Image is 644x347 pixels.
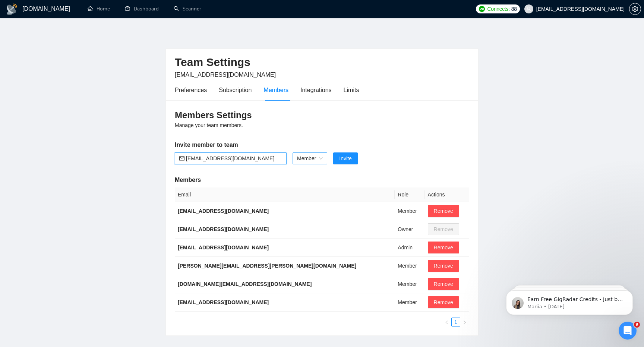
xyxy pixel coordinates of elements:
[452,318,460,326] a: 1
[297,153,323,164] span: Member
[495,275,644,327] iframe: Intercom notifications message
[479,6,485,12] img: upwork-logo.png
[395,220,424,239] td: Owner
[434,243,453,252] span: Remove
[428,205,459,217] button: Remove
[428,296,459,308] button: Remove
[434,280,453,288] span: Remove
[428,242,459,253] button: Remove
[174,6,201,12] a: searchScanner
[487,5,509,13] span: Connects:
[125,6,159,12] a: dashboardDashboard
[425,187,469,202] th: Actions
[178,226,269,232] b: [EMAIL_ADDRESS][DOMAIN_NAME]
[442,318,451,327] li: Previous Page
[460,318,469,327] button: right
[179,156,184,161] span: mail
[300,85,332,95] div: Integrations
[629,6,641,12] span: setting
[428,278,459,290] button: Remove
[434,262,453,270] span: Remove
[186,154,282,163] input: Email address
[395,239,424,257] td: Admin
[395,257,424,275] td: Member
[445,320,449,325] span: left
[629,3,641,15] button: setting
[451,318,460,327] li: 1
[434,207,453,215] span: Remove
[175,141,469,149] h5: Invite member to team
[395,275,424,293] td: Member
[339,154,351,163] span: Invite
[175,122,243,128] span: Manage your team members.
[175,187,395,202] th: Email
[175,109,469,121] h3: Members Settings
[442,318,451,327] button: left
[219,85,252,95] div: Subscription
[395,293,424,312] td: Member
[526,6,531,12] span: user
[428,260,459,272] button: Remove
[178,281,312,287] b: [DOMAIN_NAME][EMAIL_ADDRESS][DOMAIN_NAME]
[175,72,276,78] span: [EMAIL_ADDRESS][DOMAIN_NAME]
[175,55,469,70] h2: Team Settings
[463,320,467,325] span: right
[333,152,357,164] button: Invite
[395,202,424,220] td: Member
[88,6,110,12] a: homeHome
[460,318,469,327] li: Next Page
[344,85,359,95] div: Limits
[175,85,207,95] div: Preferences
[434,298,453,306] span: Remove
[263,85,288,95] div: Members
[6,3,18,15] img: logo
[395,187,424,202] th: Role
[178,299,269,305] b: [EMAIL_ADDRESS][DOMAIN_NAME]
[178,263,356,269] b: [PERSON_NAME][EMAIL_ADDRESS][PERSON_NAME][DOMAIN_NAME]
[511,5,517,13] span: 88
[629,6,641,12] a: setting
[175,176,469,184] h5: Members
[619,322,637,340] iframe: Intercom live chat
[178,208,269,214] b: [EMAIL_ADDRESS][DOMAIN_NAME]
[178,245,269,250] b: [EMAIL_ADDRESS][DOMAIN_NAME]
[634,322,640,328] span: 9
